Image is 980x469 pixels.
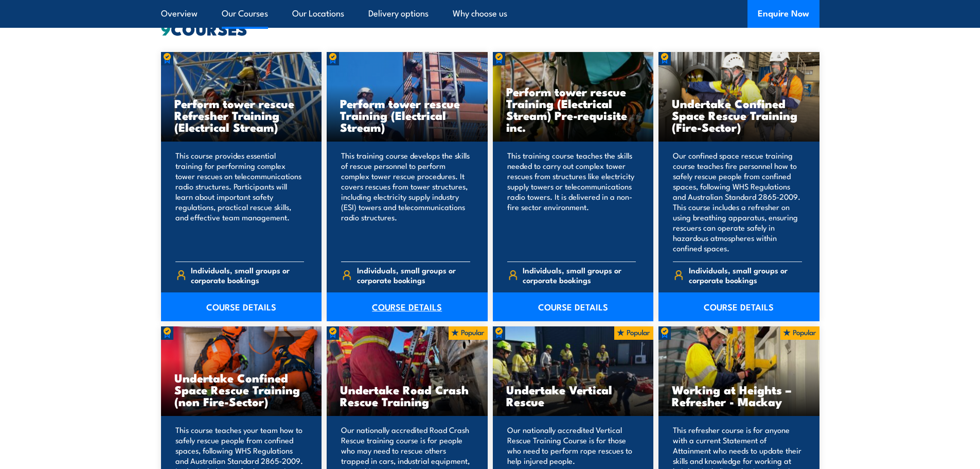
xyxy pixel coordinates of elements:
h2: COURSES [161,21,819,36]
h3: Undertake Confined Space Rescue Training (non Fire-Sector) [174,372,309,407]
h3: Working at Heights – Refresher - Mackay [672,384,806,407]
h3: Perform tower rescue Training (Electrical Stream) Pre-requisite inc. [506,85,640,133]
p: Our confined space rescue training course teaches fire personnel how to safely rescue people from... [673,150,802,253]
span: Individuals, small groups or corporate bookings [357,265,470,285]
strong: 9 [161,15,171,41]
h3: Perform tower rescue Training (Electrical Stream) [340,97,474,133]
h3: Undertake Road Crash Rescue Training [340,384,474,407]
span: Individuals, small groups or corporate bookings [523,265,636,285]
a: COURSE DETAILS [493,292,654,321]
span: Individuals, small groups or corporate bookings [191,265,304,285]
span: Individuals, small groups or corporate bookings [689,265,802,285]
h3: Undertake Confined Space Rescue Training (Fire-Sector) [672,97,806,133]
a: COURSE DETAILS [658,292,819,321]
p: This course provides essential training for performing complex tower rescues on telecommunication... [175,150,305,253]
a: COURSE DETAILS [161,292,322,321]
p: This training course teaches the skills needed to carry out complex tower rescues from structures... [507,150,636,253]
h3: Undertake Vertical Rescue [506,384,640,407]
h3: Perform tower rescue Refresher Training (Electrical Stream) [174,97,309,133]
p: This training course develops the skills of rescue personnel to perform complex tower rescue proc... [341,150,470,253]
a: COURSE DETAILS [327,292,488,321]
